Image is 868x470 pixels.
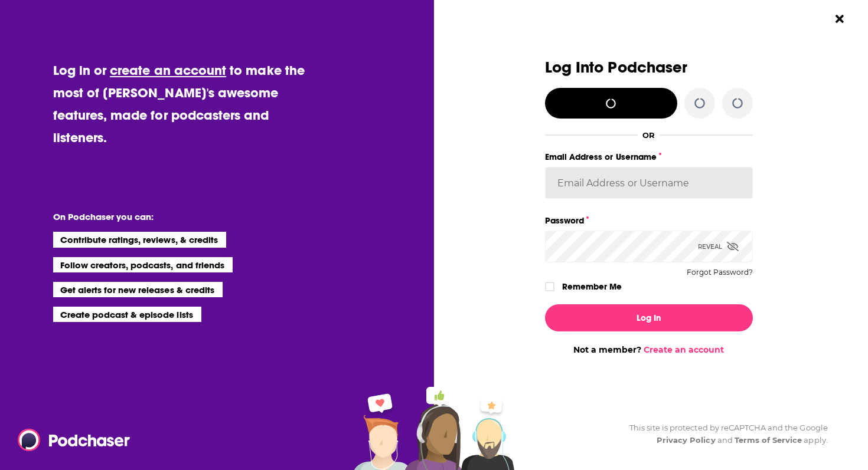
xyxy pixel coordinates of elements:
[53,211,289,222] li: On Podchaser you can:
[562,279,622,294] label: Remember Me
[545,167,753,199] input: Email Address or Username
[735,435,802,445] a: Terms of Service
[545,344,753,355] div: Not a member?
[620,422,828,446] div: This site is protected by reCAPTCHA and the Google and apply.
[545,149,753,165] label: Email Address or Username
[828,8,851,30] button: Close Button
[18,429,122,451] a: Podchaser - Follow, Share and Rate Podcasts
[53,257,233,272] li: Follow creators, podcasts, and friends
[698,231,739,262] div: Reveal
[53,282,223,297] li: Get alerts for new releases & credits
[545,59,753,76] h3: Log Into Podchaser
[545,304,753,331] button: Log In
[18,429,131,451] img: Podchaser - Follow, Share and Rate Podcasts
[53,232,227,247] li: Contribute ratings, reviews, & credits
[545,213,753,228] label: Password
[53,307,201,322] li: Create podcast & episode lists
[644,344,724,355] a: Create an account
[657,435,716,445] a: Privacy Policy
[642,130,655,140] div: OR
[687,268,753,277] button: Forgot Password?
[110,62,226,78] a: create an account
